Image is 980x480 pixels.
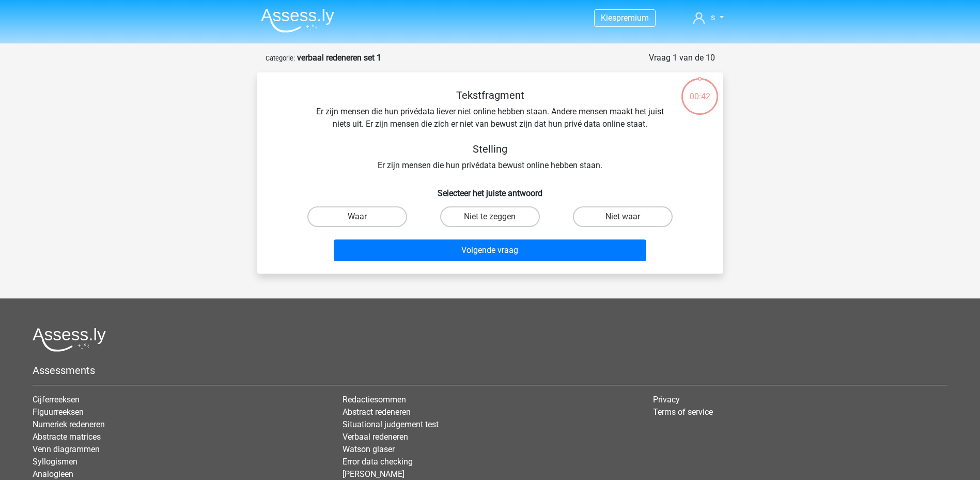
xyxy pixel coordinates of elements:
[343,469,405,479] a: [PERSON_NAME]
[33,432,101,442] a: Abstracte matrices
[649,52,715,64] div: Vraag 1 van de 10
[343,419,439,429] a: Situational judgement test
[601,13,616,23] span: Kies
[33,419,105,429] a: Numeriek redeneren
[266,54,295,62] small: Categorie:
[680,77,719,103] div: 00:42
[307,143,674,155] h5: Stelling
[343,457,413,467] a: Error data checking
[33,444,100,454] a: Venn diagrammen
[343,432,408,442] a: Verbaal redeneren
[440,206,540,227] label: Niet te zeggen
[595,11,655,25] a: Kiespremium
[33,407,84,417] a: Figuurreeksen
[33,395,80,404] a: Cijferreeksen
[573,206,673,227] label: Niet waar
[274,180,707,198] h6: Selecteer het juiste antwoord
[616,13,649,23] span: premium
[689,11,727,24] a: s
[33,327,106,352] img: Assessly logo
[653,407,713,417] a: Terms of service
[33,469,73,479] a: Analogieen
[33,457,77,467] a: Syllogismen
[653,395,680,404] a: Privacy
[711,12,715,22] span: s
[307,206,407,227] label: Waar
[343,407,411,417] a: Abstract redeneren
[334,239,646,261] button: Volgende vraag
[307,89,674,101] h5: Tekstfragment
[274,89,707,172] div: Er zijn mensen die hun privédata liever niet online hebben staan. Andere mensen maakt het juist n...
[261,8,334,33] img: Assessly
[33,364,947,377] h5: Assessments
[343,395,406,404] a: Redactiesommen
[297,53,381,63] strong: verbaal redeneren set 1
[343,444,395,454] a: Watson glaser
